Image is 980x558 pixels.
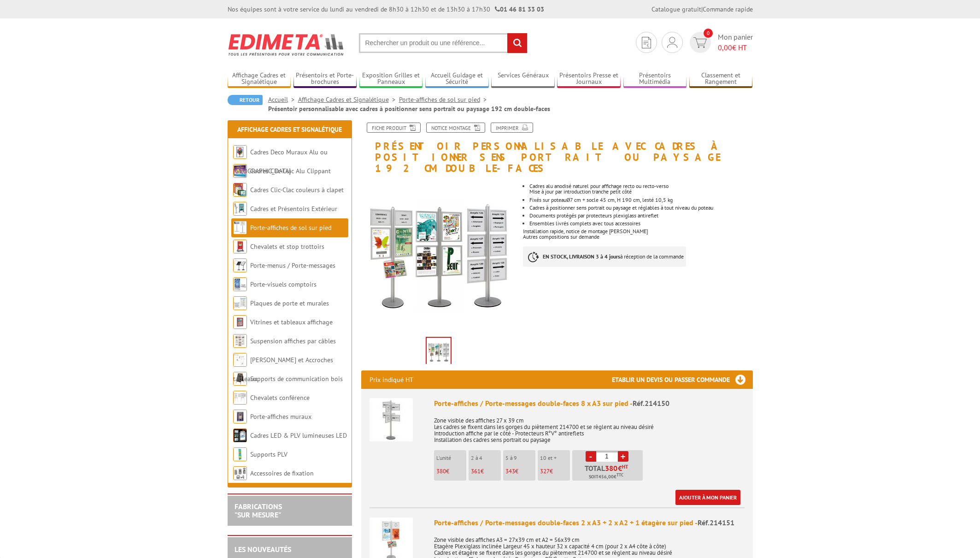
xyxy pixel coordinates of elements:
a: Supports PLV [250,450,288,458]
span: 380 [436,467,446,475]
li: Cadres alu anodisé naturel pour affichage recto ou recto-verso Mise à jour par introduction tranc... [529,183,752,194]
li: Présentoir personnalisable avec cadres à positionner sens portrait ou paysage 192 cm double-faces [268,104,550,113]
img: Porte-affiches muraux [233,410,247,423]
span: 456,00 [599,473,614,481]
span: 343 [505,467,515,475]
p: Cadres à positionner sens portrait ou paysage et réglables à tout niveau du poteau [529,205,752,211]
p: 10 et + [540,455,570,461]
a: devis rapide 0 Mon panier 0,00€ HT [687,32,753,53]
a: Chevalets et stop trottoirs [250,242,324,251]
a: Chevalets conférence [250,394,310,402]
img: Supports PLV [233,447,247,461]
img: Cadres Clic-Clac couleurs à clapet [233,183,247,197]
strong: EN STOCK, LIVRAISON 3 à 4 jours [543,253,620,260]
img: Porte-affiches / Porte-messages double-faces 8 x A3 sur pied [370,398,413,441]
a: Catalogue gratuit [651,5,701,13]
h1: Présentoir personnalisable avec cadres à positionner sens portrait ou paysage 192 cm double-faces [354,123,760,174]
a: Porte-menus / Porte-messages [250,261,335,270]
a: Ajouter à mon panier [675,490,740,505]
img: Plaques de porte et murales [233,296,247,310]
div: Porte-affiches / Porte-messages double-faces 2 x A3 + 2 x A2 + 1 étagère sur pied - [434,517,745,528]
a: Présentoirs et Porte-brochures [293,71,357,87]
img: devis rapide [693,37,707,48]
a: Classement et Rangement [689,71,753,87]
p: 2 à 4 [471,455,501,461]
a: Présentoirs Presse et Journaux [557,71,621,87]
a: Cadres Deco Muraux Alu ou [GEOGRAPHIC_DATA] [233,148,328,175]
a: Retour [228,95,263,105]
a: Commande rapide [703,5,753,13]
a: Accueil Guidage et Sécurité [425,71,489,87]
span: 0 [704,29,713,38]
p: à réception de la commande [523,247,686,267]
input: rechercher [507,33,527,53]
font: ø [566,195,570,203]
span: Mon panier [718,32,753,53]
p: € [505,468,535,475]
p: € [436,468,466,475]
a: Cadres Clic-Clac Alu Clippant [250,167,331,175]
span: € [618,464,622,472]
p: Zone visible des affiches 27 x 39 cm Les cadres se fixent dans les gorges du piètement 214700 et ... [434,411,745,443]
a: Vitrines et tableaux affichage [250,318,333,326]
a: Porte-affiches de sol sur pied [399,95,490,104]
a: Supports de communication bois [250,375,343,383]
p: L'unité [436,455,466,461]
div: Installation rapide, notice de montage [PERSON_NAME] Autres compositions sur demande [523,174,759,276]
a: + [618,451,628,462]
a: Affichage Cadres et Signalétique [228,71,291,87]
div: | [651,5,753,14]
img: devis rapide [667,37,677,48]
input: Rechercher un produit ou une référence... [359,33,528,53]
h3: Etablir un devis ou passer commande [612,370,753,389]
img: devis rapide [642,37,651,48]
a: - [586,451,596,462]
a: Plaques de porte et murales [250,299,329,307]
span: 361 [471,467,481,475]
a: LES NOUVEAUTÉS [235,545,291,554]
a: Notice Montage [426,123,485,133]
span: 327 [540,467,550,475]
a: Affichage Cadres et Signalétique [237,125,342,134]
a: Porte-affiches muraux [250,412,311,421]
img: Edimeta [228,28,345,62]
img: Cadres et Présentoirs Extérieur [233,202,247,216]
span: € HT [718,42,753,53]
a: Suspension affiches par câbles [250,337,336,345]
img: Chevalets et stop trottoirs [233,240,247,253]
p: € [540,468,570,475]
a: Exposition Grilles et Panneaux [359,71,423,87]
p: € [471,468,501,475]
img: Accessoires de fixation [233,466,247,480]
a: Accueil [268,95,298,104]
li: Fixés sur poteau 7 cm + socle 45 cm, H 190 cm, lesté 10,5 kg [529,197,752,203]
img: Cadres Deco Muraux Alu ou Bois [233,145,247,159]
div: Porte-affiches / Porte-messages double-faces 8 x A3 sur pied - [434,398,745,409]
img: porte_affiches_214150.jpg [427,338,451,366]
img: Vitrines et tableaux affichage [233,315,247,329]
span: Soit € [589,473,623,481]
img: Cadres LED & PLV lumineuses LED [233,429,247,442]
li: Documents protégés par protecteurs plexiglass antireflet [529,213,752,218]
a: Présentoirs Multimédia [623,71,687,87]
strong: 01 46 81 33 03 [495,5,544,13]
a: Cadres et Présentoirs Extérieur [250,205,337,213]
img: Porte-affiches de sol sur pied [233,221,247,235]
img: porte_affiches_214150.jpg [361,179,516,334]
img: Porte-visuels comptoirs [233,277,247,291]
sup: HT [622,464,628,470]
a: Affichage Cadres et Signalétique [298,95,399,104]
a: [PERSON_NAME] et Accroches tableaux [233,356,333,383]
img: Porte-menus / Porte-messages [233,258,247,272]
a: Cadres LED & PLV lumineuses LED [250,431,347,440]
p: Prix indiqué HT [370,370,413,389]
a: Fiche produit [367,123,421,133]
span: 0,00 [718,43,732,52]
sup: TTC [616,472,623,477]
a: Services Généraux [491,71,555,87]
a: Cadres Clic-Clac couleurs à clapet [250,186,344,194]
img: Suspension affiches par câbles [233,334,247,348]
a: Accessoires de fixation [250,469,314,477]
a: Imprimer [491,123,533,133]
img: Chevalets conférence [233,391,247,405]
